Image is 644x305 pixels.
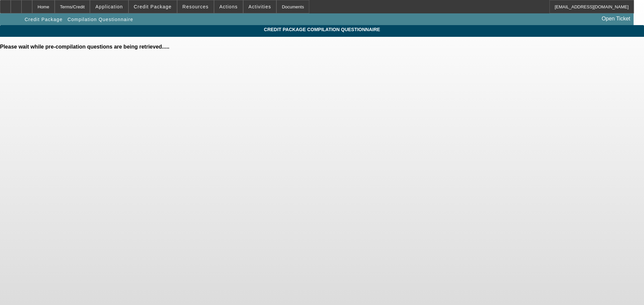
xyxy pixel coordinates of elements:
[24,17,62,22] span: Credit Package
[249,4,271,9] span: Activities
[177,0,214,13] button: Resources
[5,27,639,32] span: Credit Package Compilation Questionnaire
[599,13,633,24] a: Open Ticket
[182,4,209,9] span: Resources
[67,17,133,22] span: Compilation Questionnaire
[134,4,172,9] span: Credit Package
[244,0,276,13] button: Activities
[90,0,128,13] button: Application
[66,13,135,25] button: Compilation Questionnaire
[95,4,123,9] span: Application
[129,0,177,13] button: Credit Package
[23,13,64,25] button: Credit Package
[214,0,243,13] button: Actions
[219,4,238,9] span: Actions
